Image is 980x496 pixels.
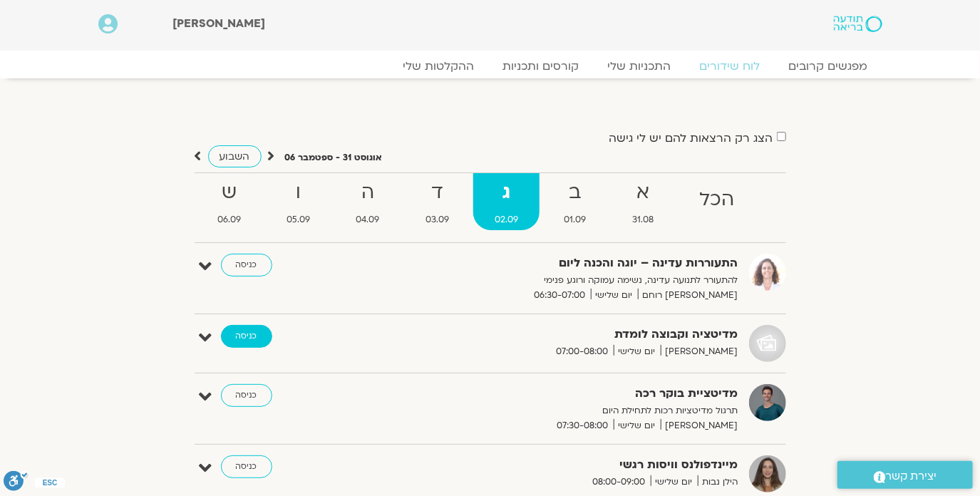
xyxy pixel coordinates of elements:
[334,173,401,230] a: ה04.09
[588,475,651,490] span: 08:00-09:00
[404,177,470,209] strong: ד
[389,273,738,288] p: להתעורר לתנועה עדינה, נשימה עמוקה ורוגע פנימי
[837,461,973,489] a: יצירת קשר
[686,59,775,73] a: לוח שידורים
[886,467,937,486] span: יצירת קשר
[404,173,470,230] a: ד03.09
[389,325,738,344] strong: מדיטציה וקבוצה לומדת
[208,145,262,167] a: השבוע
[221,455,272,478] a: כניסה
[552,418,614,433] span: 07:30-08:00
[661,344,738,359] span: [PERSON_NAME]
[489,59,594,73] a: קורסים ותכניות
[265,212,331,227] span: 05.09
[651,475,698,490] span: יום שלישי
[473,173,540,230] a: ג02.09
[775,59,882,73] a: מפגשים קרובים
[265,177,331,209] strong: ו
[473,212,540,227] span: 02.09
[285,150,383,165] p: אוגוסט 31 - ספטמבר 06
[221,254,272,277] a: כניסה
[172,16,265,31] span: [PERSON_NAME]
[638,288,738,303] span: [PERSON_NAME] רוחם
[196,173,262,230] a: ש06.09
[542,173,607,230] a: ב01.09
[594,59,686,73] a: התכניות שלי
[530,288,591,303] span: 06:30-07:00
[196,212,262,227] span: 06.09
[542,212,607,227] span: 01.09
[221,325,272,348] a: כניסה
[221,384,272,407] a: כניסה
[220,150,250,163] span: השבוע
[389,59,489,73] a: ההקלטות שלי
[614,418,661,433] span: יום שלישי
[552,344,614,359] span: 07:00-08:00
[698,475,738,490] span: הילן נבות
[389,384,738,403] strong: מדיטציית בוקר רכה
[389,403,738,418] p: תרגול מדיטציות רכות לתחילת היום
[591,288,638,303] span: יום שלישי
[334,177,401,209] strong: ה
[611,173,675,230] a: א31.08
[196,177,262,209] strong: ש
[611,212,675,227] span: 31.08
[661,418,738,433] span: [PERSON_NAME]
[389,455,738,475] strong: מיינדפולנס וויסות רגשי
[389,254,738,273] strong: התעוררות עדינה – יוגה והכנה ליום
[473,177,540,209] strong: ג
[404,212,470,227] span: 03.09
[609,132,773,145] label: הצג רק הרצאות להם יש לי גישה
[678,184,755,216] strong: הכל
[334,212,401,227] span: 04.09
[542,177,607,209] strong: ב
[678,173,755,230] a: הכל
[611,177,675,209] strong: א
[614,344,661,359] span: יום שלישי
[265,173,331,230] a: ו05.09
[98,59,882,73] nav: Menu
